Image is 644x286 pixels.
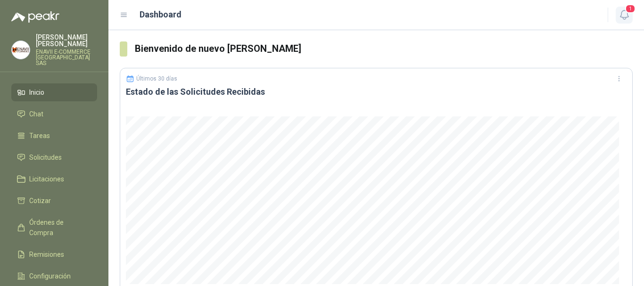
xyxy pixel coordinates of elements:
[126,86,627,98] h3: Estado de las Solicitudes Recibidas
[29,131,50,141] span: Tareas
[29,174,64,184] span: Licitaciones
[36,34,97,47] p: [PERSON_NAME] [PERSON_NAME]
[11,213,97,242] a: Órdenes de Compra
[135,41,633,56] h3: Bienvenido de nuevo [PERSON_NAME]
[625,4,636,13] span: 1
[11,105,97,123] a: Chat
[29,196,51,206] span: Cotizar
[616,7,633,24] button: 1
[136,75,177,82] p: Últimos 30 días
[29,109,43,119] span: Chat
[11,170,97,188] a: Licitaciones
[140,8,182,21] h1: Dashboard
[36,49,97,66] p: ENAVII E-COMMERCE [GEOGRAPHIC_DATA] SAS
[29,271,71,281] span: Configuración
[11,267,97,285] a: Configuración
[11,83,97,101] a: Inicio
[11,245,97,263] a: Remisiones
[11,192,97,210] a: Cotizar
[11,11,59,23] img: Logo peakr
[11,148,97,166] a: Solicitudes
[29,87,44,98] span: Inicio
[29,217,88,238] span: Órdenes de Compra
[12,41,30,59] img: Company Logo
[29,249,64,260] span: Remisiones
[11,127,97,145] a: Tareas
[29,152,62,163] span: Solicitudes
